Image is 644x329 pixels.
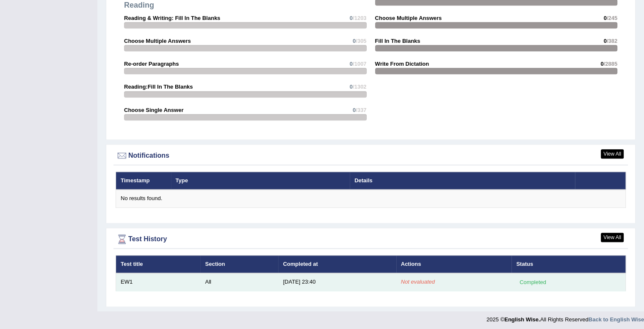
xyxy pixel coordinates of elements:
div: Test History [116,233,626,245]
th: Test title [116,255,201,273]
span: /305 [356,38,366,44]
div: No results found. [121,195,621,203]
strong: Fill In The Blanks [375,38,420,44]
a: View All [601,233,624,242]
strong: Choose Multiple Answers [124,38,191,44]
th: Timestamp [116,172,171,190]
span: /245 [607,15,617,21]
span: 0 [353,107,356,113]
strong: Choose Single Answer [124,107,183,113]
td: EW1 [116,273,201,291]
span: /337 [356,107,366,113]
strong: Re-order Paragraphs [124,61,179,67]
strong: Reading & Writing: Fill In The Blanks [124,15,220,21]
td: All [200,273,278,291]
td: [DATE] 23:40 [278,273,396,291]
strong: Write From Dictation [375,61,429,67]
span: 0 [603,15,606,21]
span: /1203 [353,15,367,21]
span: 0 [600,61,603,67]
th: Type [171,172,350,190]
span: 0 [603,38,606,44]
span: /1302 [353,84,367,90]
th: Actions [396,255,512,273]
span: /1007 [353,61,367,67]
span: 0 [353,38,356,44]
th: Section [200,255,278,273]
span: 0 [350,84,353,90]
strong: Reading [124,1,154,9]
a: View All [601,149,624,159]
strong: English Wise. [504,316,540,323]
a: Back to English Wise [589,316,644,323]
span: /2885 [603,61,617,67]
strong: Reading:Fill In The Blanks [124,84,193,90]
th: Details [350,172,575,190]
div: 2025 © All Rights Reserved [486,311,644,323]
div: Completed [516,278,549,287]
span: /382 [607,38,617,44]
th: Status [511,255,625,273]
span: 0 [350,15,353,21]
span: 0 [350,61,353,67]
em: Not evaluated [401,279,435,285]
th: Completed at [278,255,396,273]
strong: Choose Multiple Answers [375,15,442,21]
div: Notifications [116,149,626,162]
